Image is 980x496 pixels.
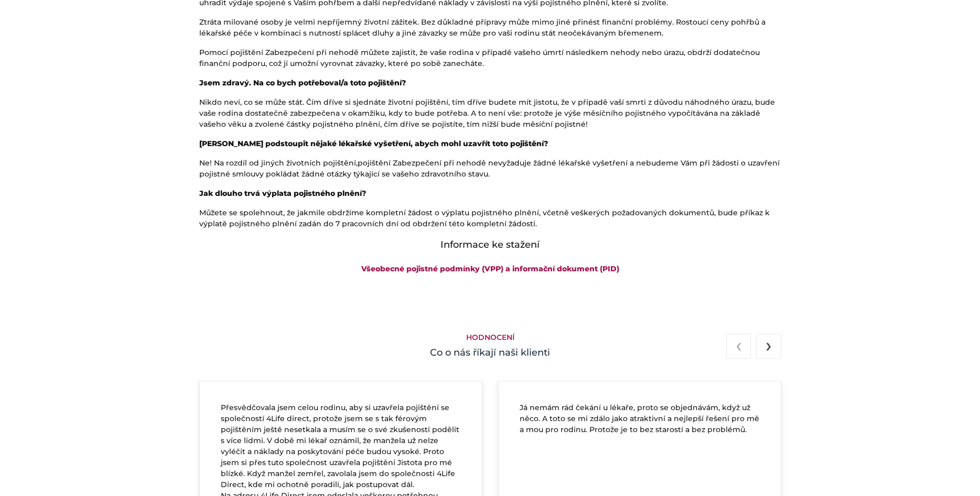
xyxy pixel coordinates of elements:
[199,189,366,198] strong: Jak dlouho trvá výplata pojistného plnění?
[199,17,781,39] p: Ztráta milované osoby je velmi nepříjemný životní zážitek. Bez důkladné přípravy může mimo jiné p...
[199,238,781,252] h4: Informace ke stažení
[199,346,781,360] h4: Co o nás říkají naši klienti
[199,78,406,87] strong: Jsem zdravý. Na co bych potřeboval/a toto pojištění?
[199,47,781,69] p: Pomocí pojištění Zabezpečení při nehodě můžete zajistit, že vaše rodina v případě vašeho úmrtí ná...
[361,264,619,273] a: Všeobecné pojistné podmínky (VPP) a informační dokument (PID)
[520,402,760,435] p: Já nemám rád čekání u lékaře, proto se objednávám, když už něco. A toto se mi zdálo jako atraktiv...
[199,158,781,180] p: Ne! Na rozdíl od jiných životních pojištění,pojištění Zabezpečení při nehodě nevyžaduje žádné lék...
[199,97,781,130] p: Nikdo neví, co se může stát. Čím dříve si sjednáte životní pojištění, tím dříve budete mít jistot...
[199,139,548,148] strong: [PERSON_NAME] podstoupit nějaké lékařské vyšetření, abych mohl uzavřít toto pojištění?
[199,333,781,342] h5: Hodnocení
[199,207,781,229] p: Můžete se spolehnout, že jakmile obdržíme kompletní žádost o výplatu pojistného plnění, včetně ve...
[736,333,742,357] span: Previous
[766,333,772,357] span: Next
